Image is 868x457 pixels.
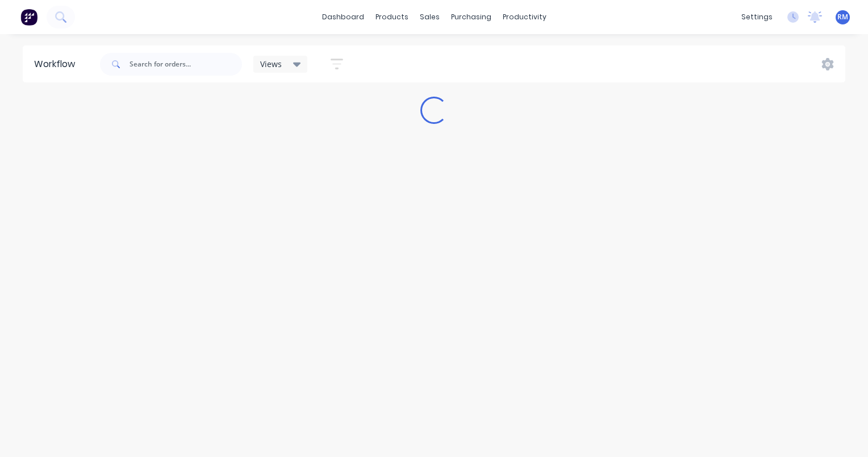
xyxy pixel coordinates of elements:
[414,9,445,26] div: sales
[497,9,552,26] div: productivity
[316,9,370,26] a: dashboard
[837,12,848,22] span: RM
[370,9,414,26] div: products
[20,9,37,26] img: Factory
[260,58,282,70] span: Views
[736,9,778,26] div: settings
[445,9,497,26] div: purchasing
[130,53,242,76] input: Search for orders...
[34,57,81,71] div: Workflow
